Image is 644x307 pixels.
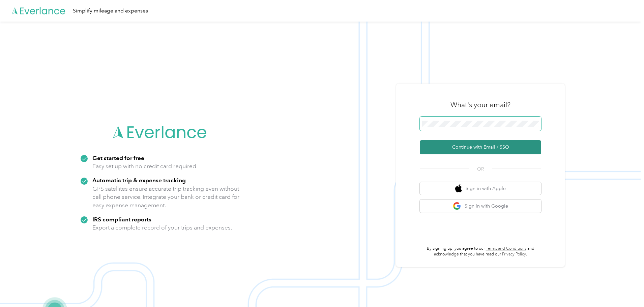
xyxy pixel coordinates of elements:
[453,202,461,210] img: google logo
[92,185,240,210] p: GPS satellites ensure accurate trip tracking even without cell phone service. Integrate your bank...
[486,246,526,251] a: Terms and Conditions
[92,154,144,161] strong: Get started for free
[420,182,541,195] button: apple logoSign in with Apple
[420,199,541,213] button: google logoSign in with Google
[92,177,186,184] strong: Automatic trip & expense tracking
[73,7,148,15] div: Simplify mileage and expenses
[92,162,196,171] p: Easy set up with no credit card required
[450,100,510,110] h3: What's your email?
[420,246,541,257] p: By signing up, you agree to our and acknowledge that you have read our .
[469,165,492,173] span: OR
[420,140,541,154] button: Continue with Email / SSO
[502,252,526,257] a: Privacy Policy
[92,223,232,232] p: Export a complete record of your trips and expenses.
[92,216,151,223] strong: IRS compliant reports
[455,184,462,193] img: apple logo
